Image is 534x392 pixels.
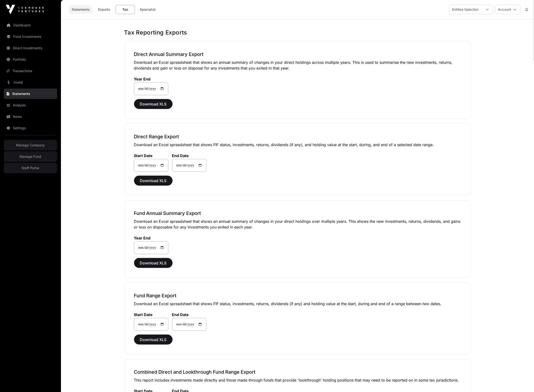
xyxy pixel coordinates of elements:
img: Icehouse Ventures Logo [6,5,44,14]
p: Download an Excel spreadsheet that shows FIF status, investments, returns, dividends (if any) and... [134,301,461,307]
a: Fund Investments [4,31,57,42]
label: Start Date [134,153,168,158]
label: Year End [134,77,168,81]
p: Download an Excel spreadsheet that shows an annual summary of changes in your direct holdings acr... [134,60,461,71]
button: Download XLS [134,258,173,268]
a: Settings [4,123,57,133]
span: Download XLS [140,178,167,184]
h3: Fund Annual Summary Export [134,210,461,217]
p: This report includes investments made directly and those made through funds that provide 'lookthr... [134,377,461,383]
label: End Date [172,312,206,317]
a: Direct Investments [4,43,57,53]
a: Invest [4,77,57,88]
h3: Direct Range Export [134,133,461,140]
a: Manage Fund [4,151,57,162]
span: Download XLS [140,260,167,266]
a: Tax [116,5,135,14]
a: Transactions [4,66,57,76]
a: Portfolio [4,54,57,65]
a: Exports [95,5,114,14]
span: Download XLS [140,337,167,342]
iframe: Chat Widget [510,369,534,392]
h3: Combined Direct and Lookthrough Fund Range Export [134,369,461,376]
a: Statements [69,5,93,14]
label: End Date [172,153,206,158]
label: Year End [134,236,168,240]
a: Specialist [137,5,159,14]
button: Download XLS [134,99,173,109]
h1: Tax Reporting Exports [124,29,471,36]
p: Download an Excel spreadsheet that shows FIF status, investments, returns, dividends (if any), an... [134,142,461,148]
h3: Direct Annual Summary Export [134,51,461,58]
a: Staff Portal [4,163,57,173]
button: Download XLS [134,176,173,186]
a: Manage Company [4,140,57,150]
div: Entities Selection [449,5,482,14]
a: Dashboard [4,20,57,30]
span: Download XLS [140,101,167,107]
a: News [4,111,57,122]
h3: Fund Range Export [134,292,461,299]
button: Download XLS [134,335,173,345]
label: Start Date [134,312,168,317]
p: Download an Excel spreadsheet that shows an annual summary of changes in your direct holdings ove... [134,218,461,230]
a: Statements [4,89,57,99]
a: Analysis [4,100,57,110]
button: Account [495,5,521,14]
